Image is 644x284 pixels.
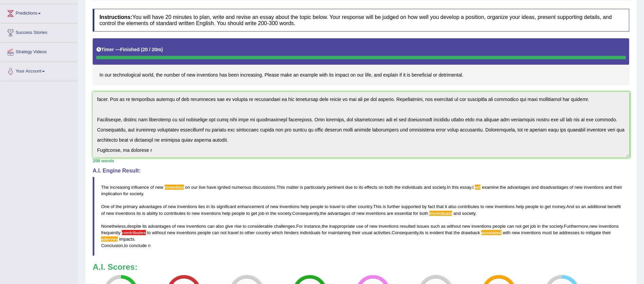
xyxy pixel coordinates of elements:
[141,47,143,52] b: (
[248,224,273,229] span: considerable
[130,191,143,196] span: society
[460,185,471,190] span: essay
[383,204,386,209] span: is
[168,204,176,209] span: new
[521,230,541,235] span: inventions
[101,237,118,242] span: Possible spelling mistake found. (did you mean: serves)
[330,204,341,209] span: travel
[420,211,428,216] span: both
[96,47,163,52] h5: Timer —
[199,185,206,190] span: live
[127,224,141,229] span: despite
[110,185,130,190] span: increasing
[93,177,629,256] blockquote: . . , . . . . , . , . , . , . , . ,
[473,185,474,190] span: I
[495,204,515,209] span: inventions
[148,224,171,229] span: advantages
[445,230,453,235] span: that
[447,185,451,190] span: In
[523,224,529,229] span: get
[222,211,231,216] span: help
[292,211,319,216] span: Consequently
[0,23,78,40] a: Success Stories
[119,237,134,242] span: impacts
[581,230,585,235] span: to
[385,185,393,190] span: both
[530,224,536,229] span: job
[540,185,569,190] span: disadvantages
[320,211,326,216] span: the
[217,204,236,209] span: significant
[101,191,122,196] span: implication
[347,204,357,209] span: other
[559,230,580,235] span: addresses
[458,204,479,209] span: contributes
[445,204,447,209] span: it
[508,185,530,190] span: advantages
[575,204,580,209] span: so
[122,230,146,235] span: It seems that the correct verb form here is “contribute”. (did you mean: contribute)
[131,185,149,190] span: influence
[147,230,151,235] span: to
[365,224,368,229] span: of
[251,211,257,216] span: get
[472,224,492,229] span: inventions
[245,230,255,235] span: other
[402,185,423,190] span: individuals
[93,262,137,271] b: A.I. Scores:
[374,230,391,235] span: activities
[136,211,141,216] span: its
[256,230,271,235] span: country
[305,185,326,190] span: particularly
[322,224,328,229] span: the
[155,185,163,190] span: new
[481,204,484,209] span: to
[356,211,365,216] span: new
[237,204,264,209] span: enhancement
[425,230,428,235] span: is
[124,243,128,248] span: to
[116,204,122,209] span: the
[400,224,416,229] span: resulted
[365,185,378,190] span: effects
[553,230,558,235] span: be
[101,243,123,248] span: Conclusion
[300,230,321,235] span: individuals
[537,224,541,229] span: in
[394,185,401,190] span: the
[605,185,612,190] span: and
[240,230,243,235] span: to
[172,224,176,229] span: of
[542,230,552,235] span: must
[101,224,126,229] span: Nonetheless
[123,191,128,196] span: for
[120,47,140,52] b: Finished
[422,204,427,209] span: by
[352,230,361,235] span: their
[167,230,175,235] span: new
[584,185,604,190] span: inventions
[218,185,231,190] span: ignited
[575,185,583,190] span: new
[608,204,621,209] span: benefit
[147,211,158,216] span: ability
[115,211,135,216] span: inventions
[129,243,147,248] span: conclude
[614,185,622,190] span: their
[342,204,346,209] span: to
[300,185,303,190] span: is
[359,185,363,190] span: its
[253,185,275,190] span: discussions
[177,204,197,209] span: inventions
[475,185,481,190] span: Possible spelling mistake found. (did you mean: Wil)
[352,211,355,216] span: of
[603,230,611,235] span: their
[185,185,190,190] span: on
[582,204,586,209] span: an
[552,204,565,209] span: money
[280,204,300,209] span: inventions
[143,47,161,52] b: 20 / 20m
[441,224,446,229] span: as
[430,224,440,229] span: such
[232,185,252,190] span: numerous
